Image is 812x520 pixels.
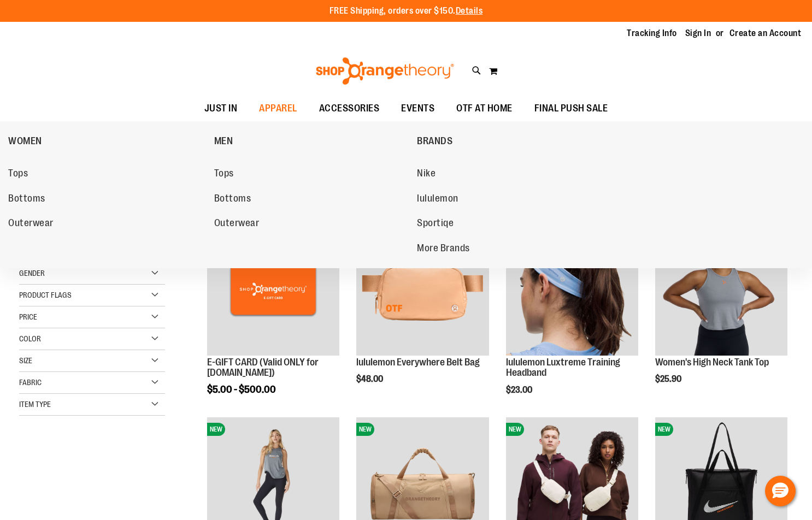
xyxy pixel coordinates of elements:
span: Size [19,356,32,365]
a: JUST IN [193,96,249,121]
img: Shop Orangetheory [314,57,456,85]
a: Tracking Info [627,27,677,39]
div: product [351,217,494,412]
span: Bottoms [214,193,251,206]
a: Outerwear [214,214,407,233]
img: Image of Womens BB High Neck Tank Grey [655,223,787,355]
a: WOMEN [8,127,209,155]
a: lululemon Everywhere Belt Bag [356,357,480,368]
a: ACCESSORIES [308,96,391,121]
a: EVENTS [390,96,445,121]
img: lululemon Everywhere Belt Bag [356,223,489,355]
span: Gender [19,269,45,277]
a: lululemon Luxtreme Training Headband [506,357,620,379]
a: MEN [214,127,412,155]
span: WOMEN [8,135,42,149]
span: ACCESSORIES [319,96,380,121]
span: Outerwear [214,217,260,231]
div: product [501,217,644,423]
span: Sportiqe [417,217,454,231]
span: More Brands [417,243,470,256]
img: E-GIFT CARD (Valid ONLY for ShopOrangetheory.com) [207,223,339,355]
a: BRANDS [417,127,617,155]
div: product [202,217,345,423]
a: Sign In [685,27,711,39]
button: Hello, have a question? Let’s chat. [765,476,796,506]
a: OTF AT HOME [445,96,523,121]
span: Color [19,334,41,343]
a: E-GIFT CARD (Valid ONLY for ShopOrangetheory.com)NEW [207,223,339,357]
a: APPAREL [248,96,308,121]
span: Outerwear [8,217,54,231]
span: BRANDS [417,135,452,149]
span: Product Flags [19,291,72,299]
span: $48.00 [356,374,385,384]
a: Tops [214,164,407,184]
span: Nike [417,168,436,181]
span: NEW [655,423,673,436]
span: OTF AT HOME [456,96,513,121]
span: APPAREL [259,96,297,121]
span: NEW [356,423,374,436]
span: EVENTS [401,96,434,121]
span: FINAL PUSH SALE [534,96,608,121]
a: Bottoms [214,189,407,209]
a: Create an Account [729,27,802,39]
a: lululemon Luxtreme Training HeadbandNEW [506,223,638,357]
a: lululemon Everywhere Belt Bag NEW [356,223,489,357]
a: Image of Womens BB High Neck Tank GreyNEW [655,223,787,357]
p: FREE Shipping, orders over $150. [329,5,483,17]
a: Women's High Neck Tank Top [655,357,769,368]
span: Tops [8,168,28,181]
span: Bottoms [8,193,45,206]
span: $23.00 [506,385,534,395]
a: Details [456,6,483,16]
span: Fabric [19,378,42,387]
span: MEN [214,135,233,149]
div: product [650,217,793,412]
span: NEW [506,423,524,436]
span: Price [19,312,37,321]
span: Item Type [19,400,51,409]
img: lululemon Luxtreme Training Headband [506,223,638,355]
span: lululemon [417,193,458,206]
span: $5.00 - $500.00 [207,384,276,395]
span: Tops [214,168,234,181]
span: JUST IN [204,96,238,121]
a: E-GIFT CARD (Valid ONLY for [DOMAIN_NAME]) [207,357,319,379]
span: $25.90 [655,374,683,384]
a: FINAL PUSH SALE [523,96,619,121]
span: NEW [207,423,225,436]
